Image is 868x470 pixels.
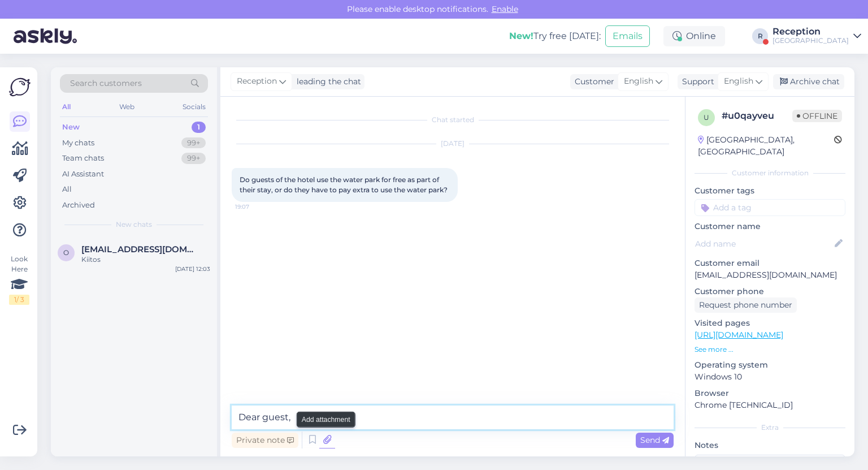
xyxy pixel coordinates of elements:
[698,134,834,158] div: [GEOGRAPHIC_DATA], [GEOGRAPHIC_DATA]
[695,199,845,216] input: Add a tag
[9,76,31,98] img: Askly Logo
[678,76,714,88] div: Support
[62,153,104,164] div: Team chats
[232,115,674,125] div: Chat started
[772,27,849,36] div: Reception
[181,137,206,149] div: 99+
[302,414,350,424] small: Add attachment
[695,257,845,269] p: Customer email
[695,317,845,329] p: Visited pages
[570,76,614,88] div: Customer
[695,221,845,232] p: Customer name
[232,406,674,429] textarea: Dear guest,
[181,153,206,164] div: 99+
[640,435,669,445] span: Send
[9,254,29,305] div: Look Here
[752,28,768,44] div: R
[232,433,298,448] div: Private note
[792,110,842,122] span: Offline
[60,100,73,114] div: All
[695,344,845,355] p: See more ...
[117,100,137,114] div: Web
[772,27,861,45] a: Reception[GEOGRAPHIC_DATA]
[695,387,845,399] p: Browser
[695,286,845,297] p: Customer phone
[695,371,845,383] p: Windows 10
[695,185,845,197] p: Customer tags
[9,295,29,305] div: 1 / 3
[695,359,845,371] p: Operating system
[695,330,783,340] a: [URL][DOMAIN_NAME]
[175,265,210,273] div: [DATE] 12:03
[695,422,845,433] div: Extra
[292,76,361,88] div: leading the chat
[62,122,80,133] div: New
[509,31,533,41] b: New!
[773,74,844,89] div: Archive chat
[81,255,210,265] div: Kiitos
[724,75,753,88] span: English
[509,29,601,43] div: Try free [DATE]:
[62,169,104,180] div: AI Assistant
[180,100,208,114] div: Socials
[695,439,845,451] p: Notes
[237,75,277,88] span: Reception
[695,168,845,178] div: Customer information
[695,269,845,281] p: [EMAIL_ADDRESS][DOMAIN_NAME]
[695,238,832,250] input: Add name
[70,77,142,89] span: Search customers
[62,137,94,149] div: My chats
[63,248,69,257] span: o
[192,122,206,133] div: 1
[81,244,199,255] span: omkaradas@protonmail.com
[232,139,674,149] div: [DATE]
[240,175,448,194] span: Do guests of the hotel use the water park for free as part of their stay, or do they have to pay ...
[62,200,95,211] div: Archived
[605,25,650,47] button: Emails
[235,202,277,211] span: 19:07
[772,36,849,45] div: [GEOGRAPHIC_DATA]
[695,399,845,411] p: Chrome [TECHNICAL_ID]
[488,4,522,14] span: Enable
[624,75,653,88] span: English
[704,113,709,122] span: u
[722,109,792,123] div: # u0qayveu
[663,26,725,46] div: Online
[695,297,797,313] div: Request phone number
[116,219,152,230] span: New chats
[62,184,72,195] div: All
